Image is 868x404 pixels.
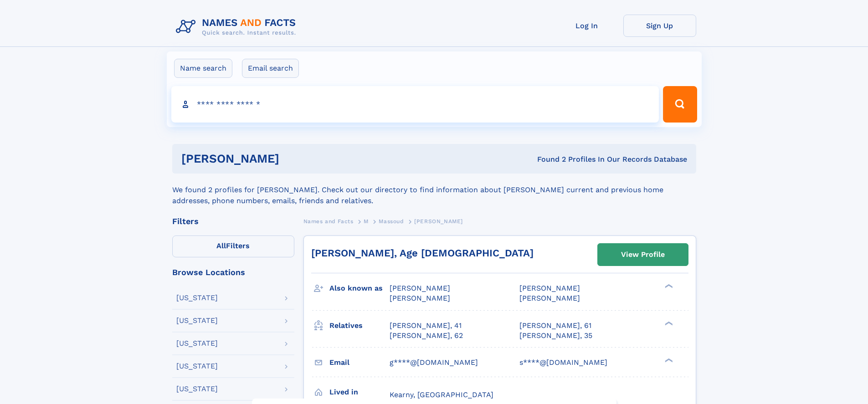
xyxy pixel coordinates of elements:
[390,284,450,292] span: [PERSON_NAME]
[663,320,673,326] div: ❯
[172,15,303,39] img: Logo Names and Facts
[329,318,390,333] h3: Relatives
[390,294,450,302] span: [PERSON_NAME]
[550,15,623,37] a: Log In
[379,215,404,227] a: Massoud
[181,153,408,164] h1: [PERSON_NAME]
[329,355,390,370] h3: Email
[172,217,294,225] div: Filters
[311,247,534,259] a: [PERSON_NAME], Age [DEMOGRAPHIC_DATA]
[663,283,673,289] div: ❯
[172,174,696,206] div: We found 2 profiles for [PERSON_NAME]. Check out our directory to find information about [PERSON_...
[329,384,390,400] h3: Lived in
[663,86,697,123] button: Search Button
[176,317,218,324] div: [US_STATE]
[172,235,294,257] label: Filters
[598,244,688,266] a: View Profile
[519,294,580,302] span: [PERSON_NAME]
[174,59,232,78] label: Name search
[176,385,218,393] div: [US_STATE]
[216,241,226,250] span: All
[663,357,673,363] div: ❯
[172,268,294,276] div: Browse Locations
[176,363,218,370] div: [US_STATE]
[379,218,404,225] span: Massoud
[364,218,369,225] span: M
[621,244,665,265] div: View Profile
[408,154,687,164] div: Found 2 Profiles In Our Records Database
[519,321,591,331] a: [PERSON_NAME], 61
[519,284,580,292] span: [PERSON_NAME]
[176,294,218,302] div: [US_STATE]
[303,215,354,227] a: Names and Facts
[329,281,390,296] h3: Also known as
[390,321,462,331] a: [PERSON_NAME], 41
[242,59,299,78] label: Email search
[176,340,218,347] div: [US_STATE]
[171,86,659,123] input: search input
[414,218,463,225] span: [PERSON_NAME]
[390,390,493,399] span: Kearny, [GEOGRAPHIC_DATA]
[519,331,592,341] a: [PERSON_NAME], 35
[390,331,463,341] a: [PERSON_NAME], 62
[364,215,369,227] a: M
[623,15,696,37] a: Sign Up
